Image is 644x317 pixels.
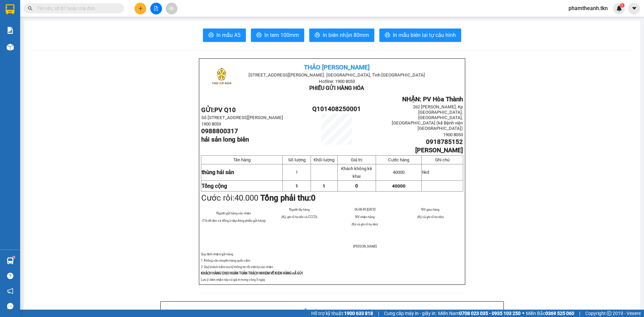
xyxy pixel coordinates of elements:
span: 0 [311,193,316,203]
span: Số lượng [288,157,306,162]
span: Hỗ trợ kỹ thuật: [311,310,373,317]
strong: Tổng phải thu: [260,193,316,203]
span: Cung cấp máy in - giấy in: [384,310,436,317]
span: printer [385,32,390,39]
button: printerIn tem 100mm [251,29,304,42]
span: Khách không kê khai [341,166,372,179]
span: | [378,310,379,317]
span: hkđ [422,170,429,175]
button: file-add [150,3,162,14]
button: caret-down [628,3,640,14]
span: 1 [323,183,325,189]
button: plus [135,3,146,14]
span: PV Q10 [214,106,236,114]
span: search [28,6,33,11]
span: (Tôi đã đọc và đồng ý nộp đúng phiếu gửi hàng) [202,219,266,222]
span: message [7,303,13,309]
span: (Ký và ghi rõ họ tên) [417,215,444,219]
span: hải sản long biên [201,136,249,143]
img: solution-icon [7,27,14,34]
span: NHẬN: PV Hòa Thành [402,96,463,103]
span: 1900 8053 [201,121,221,126]
span: 1. Không vân chuyển hàng quốc cấm [201,259,250,262]
span: Cước rồi: [201,193,316,203]
span: ⚪️ [522,312,524,315]
strong: 0369 525 060 [545,311,574,316]
span: In tem 100mm [264,31,299,39]
span: [PERSON_NAME] [415,147,463,154]
span: 1 [296,183,298,189]
span: (Ký và ghi rõ họ tên) [352,222,378,226]
span: Lưu ý: biên nhận này có giá trị trong vòng 5 ngày [201,278,265,281]
span: Ghi chú [435,157,449,162]
span: aim [169,6,174,11]
span: Cước hàng [388,157,409,162]
span: Hotline: 1900 8053 [319,79,355,84]
span: question-circle [7,273,13,279]
span: 0988800317 [201,127,238,135]
span: notification [7,288,13,294]
span: 0918785152 [426,138,463,146]
span: printer [208,32,214,39]
span: 06:08:49 [DATE] [355,208,375,211]
input: Tìm tên, số ĐT hoặc mã đơn [37,5,116,12]
span: NV giao hàng [421,208,439,211]
span: Khối lượng [314,157,334,162]
button: printerIn mẫu biên lai tự cấu hình [379,29,461,42]
span: Số [STREET_ADDRESS][PERSON_NAME] [201,115,283,120]
span: phamtheanh.tkn [563,4,613,12]
strong: GỬI: [201,106,236,114]
span: 262 [PERSON_NAME], Kp [GEOGRAPHIC_DATA], [GEOGRAPHIC_DATA], [GEOGRAPHIC_DATA] (kế Bệnh viện [GEOG... [392,104,463,131]
strong: Tổng cộng [202,183,227,189]
span: Miền Nam [438,310,521,317]
img: warehouse-icon [7,257,14,264]
span: NV nhận hàng [355,215,375,219]
span: (Ký, ghi rõ họ tên và CCCD) [281,215,317,219]
span: [STREET_ADDRESS][PERSON_NAME]. [GEOGRAPHIC_DATA], Tỉnh [GEOGRAPHIC_DATA] [249,72,425,77]
span: 0 [355,183,358,189]
span: Giá trị [351,157,362,162]
span: plus [138,6,143,11]
img: warehouse-icon [7,44,14,51]
span: Tên hàng [233,157,251,162]
span: 40.000 [234,193,258,203]
span: Q101408250001 [312,105,361,113]
span: Quy định nhận/gửi hàng [201,252,233,256]
span: thùng hải sản [202,169,234,175]
img: logo [205,61,238,94]
span: 40000 [392,183,406,189]
span: printer [256,32,262,39]
span: | [579,310,580,317]
span: Người lấy hàng [289,208,310,211]
span: 1 [296,170,298,175]
span: copyright [607,311,611,316]
span: printer [315,32,320,39]
span: Người gửi hàng xác nhận [216,211,251,215]
span: In biên nhận 80mm [323,31,369,39]
sup: 1 [620,3,625,8]
strong: 0708 023 035 - 0935 103 250 [459,311,521,316]
sup: 1 [13,256,15,258]
span: 1 [621,3,623,8]
span: Miền Bắc [526,310,574,317]
span: 2. Quý khách kiểm tra kỹ thông tin rồi mới ký xác nhận [201,265,273,269]
span: 40000 [393,170,405,175]
span: caret-down [631,5,637,11]
strong: 1900 633 818 [344,311,373,316]
span: PHIẾU GỬI HÀNG HÓA [309,85,364,91]
img: icon-new-feature [616,5,622,11]
button: printerIn biên nhận 80mm [309,29,374,42]
span: In mẫu biên lai tự cấu hình [393,31,456,39]
button: printerIn mẫu A5 [203,29,246,42]
span: 1900 8053 [443,132,463,137]
span: file-add [154,6,158,11]
strong: KHÁCH HÀNG CHỊU HOÀN TOÀN TRÁCH NHIỆM VỀ KIỆN HÀNG ĐÃ GỬI [201,271,303,275]
span: THẢO [PERSON_NAME] [304,64,370,71]
img: logo-vxr [6,4,14,14]
button: aim [166,3,177,14]
span: In mẫu A5 [216,31,240,39]
span: [PERSON_NAME] [353,245,377,248]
